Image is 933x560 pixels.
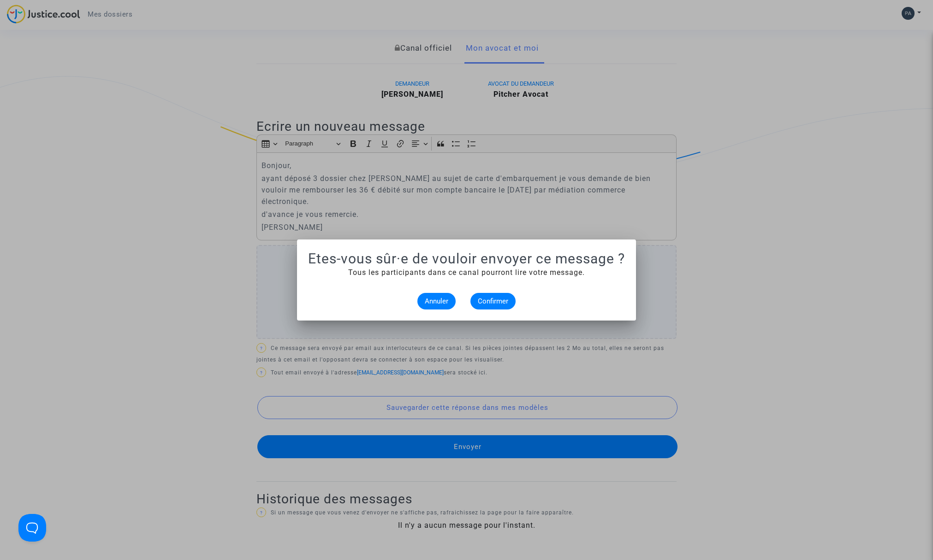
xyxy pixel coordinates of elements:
span: Tous les participants dans ce canal pourront lire votre message. [348,268,585,277]
iframe: Help Scout Beacon - Open [18,514,46,542]
span: Annuler [425,297,448,305]
span: Confirmer [478,297,508,305]
h1: Etes-vous sûr·e de vouloir envoyer ce message ? [308,251,625,267]
button: Annuler [417,293,456,309]
button: Confirmer [470,293,516,309]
